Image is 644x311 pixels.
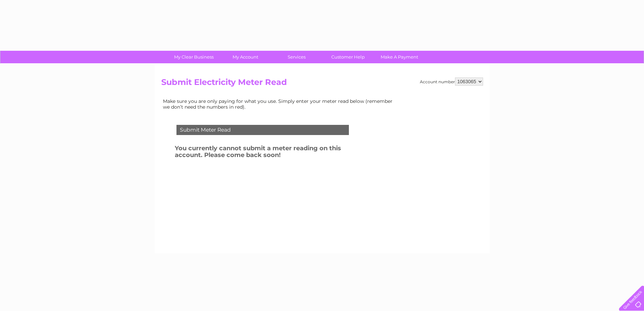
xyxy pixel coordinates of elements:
a: My Account [217,51,273,63]
td: Make sure you are only paying for what you use. Simply enter your meter read below (remember we d... [161,97,398,111]
a: My Clear Business [166,51,222,63]
div: Account number [420,77,483,86]
a: Services [269,51,325,63]
div: Submit Meter Read [176,125,349,135]
a: Make A Payment [372,51,427,63]
a: Customer Help [320,51,376,63]
h3: You currently cannot submit a meter reading on this account. Please come back soon! [175,143,367,162]
h2: Submit Electricity Meter Read [161,77,483,90]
